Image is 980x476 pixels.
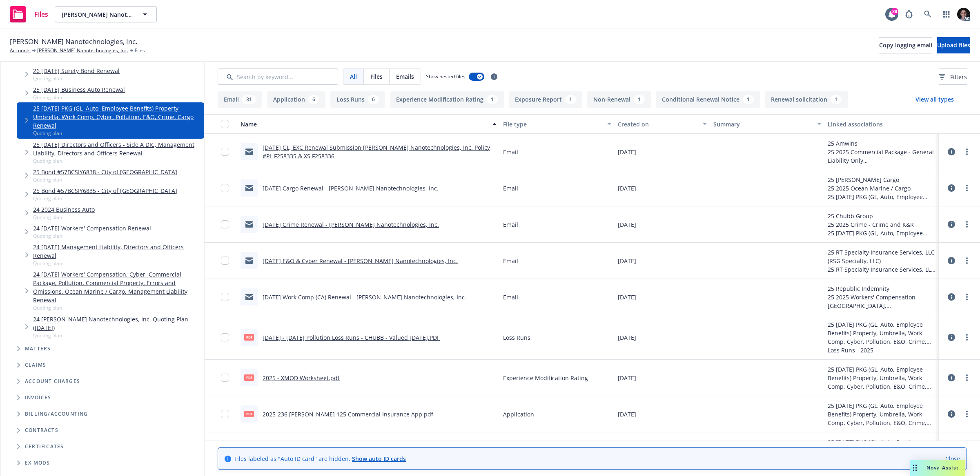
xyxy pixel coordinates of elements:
button: Copy logging email [879,37,932,53]
a: Files [7,3,51,26]
a: 24 2024 Business Auto [33,205,95,214]
div: 25 [PERSON_NAME] Cargo [828,175,936,184]
span: Quoting plan [33,94,125,101]
div: 25 [DATE] PKG (GL, Auto, Employee Benefits) Property, Umbrella, Work Comp, Cyber, Pollution, E&O,... [828,193,936,201]
a: [DATE] - [DATE] Pollution Loss Runs - CHUBB - Valued [DATE].PDF [263,334,440,341]
button: Application [267,91,325,108]
span: [DATE] [618,184,636,193]
div: 25 Republic Indemnity [828,284,936,293]
button: Exposure Report [509,91,582,108]
div: 29 [891,8,898,15]
button: Linked associations [824,114,939,134]
span: Matters [25,346,51,351]
button: Nova Assist [910,460,965,476]
a: 24 [DATE] Workers' Compensation Renewal [33,224,151,232]
span: Files [135,47,145,54]
a: [DATE] Crime Renewal - [PERSON_NAME] Nanotechnologies, Inc. [263,221,439,228]
input: Select all [221,120,229,128]
span: Contracts [25,428,58,433]
button: Email [218,91,262,108]
a: Search [920,6,936,22]
span: Emails [396,72,414,81]
a: 25 [DATE] PKG (GL, Auto, Employee Benefits) Property, Umbrella, Work Comp, Cyber, Pollution, E&O,... [33,104,201,130]
span: Files labeled as "Auto ID card" are hidden. [234,454,406,463]
span: [DATE] [618,410,636,418]
span: Quoting plan [33,195,177,202]
div: 25 [DATE] PKG (GL, Auto, Employee Benefits) Property, Umbrella, Work Comp, Cyber, Pollution, E&O,... [828,365,936,391]
div: 6 [368,95,379,104]
span: Application [503,410,534,418]
span: Quoting plan [33,130,201,137]
span: Experience Modification Rating [503,374,588,382]
button: File type [500,114,615,134]
span: Account charges [25,379,80,384]
span: Quoting plan [33,260,201,267]
a: Switch app [938,6,955,22]
span: Filters [939,73,967,81]
div: 1 [831,95,842,104]
a: 24 [DATE] Workers' Compensation, Cyber, Commercial Package, Pollution, Commercial Property, Error... [33,270,201,304]
button: Summary [710,114,825,134]
a: [DATE] Work Comp (CA) Renewal - [PERSON_NAME] Nanotechnologies, Inc. [263,293,466,301]
span: Billing/Accounting [25,412,88,416]
span: Files [34,11,48,18]
div: Loss Runs - 2025 [828,346,936,354]
button: Loss Runs [330,91,385,108]
div: 6 [308,95,319,104]
input: Toggle Row Selected [221,410,229,418]
span: Loss Runs [503,333,530,342]
span: [DATE] [618,293,636,301]
span: PDF [244,334,254,340]
span: Email [503,148,518,156]
span: pdf [244,374,254,381]
input: Search by keyword... [218,69,338,85]
span: [PERSON_NAME] Nanotechnologies, Inc. [10,36,137,47]
div: 25 [DATE] PKG (GL, Auto, Employee Benefits) Property, Umbrella, Work Comp, Cyber, Pollution, E&O,... [828,229,936,237]
div: 25 [DATE] PKG (GL, Auto, Employee Benefits) Property, Umbrella, Work Comp, Cyber, Pollution, E&O,... [828,320,936,346]
a: 25 [DATE] Directors and Officers - Side A DIC, Management Liability, Directors and Officers Renewal [33,140,201,157]
a: 25 Bond #57BCSIY6838 - City of [GEOGRAPHIC_DATA] [33,168,177,176]
div: 25 Amwins [828,139,936,148]
a: [DATE] Cargo Renewal - [PERSON_NAME] Nanotechnologies, Inc. [263,184,439,192]
span: Quoting plan [33,232,151,239]
span: All [350,72,357,81]
a: 26 [DATE] Surety Bond Renewal [33,66,120,75]
input: Toggle Row Selected [221,333,229,341]
a: more [962,332,972,342]
div: 25 2025 Commercial Package - General Liability Only [828,148,936,165]
img: photo [957,8,970,21]
span: Quoting plan [33,176,177,183]
div: 25 2025 Workers' Compensation - [GEOGRAPHIC_DATA], [GEOGRAPHIC_DATA], [GEOGRAPHIC_DATA], [GEOGRAP... [828,293,936,310]
button: Non-Renewal [587,91,651,108]
div: 25 RT Specialty Insurance Services, LLC (RSG Specialty, LLC) [828,248,936,265]
a: more [962,373,972,383]
span: Email [503,184,518,193]
a: 25 [DATE] Business Auto Renewal [33,85,125,94]
span: Quoting plan [33,75,120,82]
div: 31 [242,95,256,104]
span: Quoting plan [33,157,201,164]
span: [DATE] [618,333,636,342]
div: Drag to move [910,460,920,476]
div: 1 [743,95,754,104]
div: Linked associations [828,120,936,128]
span: Nova Assist [927,464,959,471]
button: Name [237,114,500,134]
a: more [962,409,972,419]
input: Toggle Row Selected [221,220,229,228]
input: Toggle Row Selected [221,184,229,192]
span: Email [503,257,518,265]
span: Upload files [937,41,970,49]
div: Summary [713,120,813,128]
a: 2025 - XMOD Worksheet.pdf [263,374,340,382]
div: File type [503,120,602,128]
span: Invoices [25,395,51,400]
div: 1 [487,95,498,104]
span: Quoting plan [33,304,201,311]
button: Renewal solicitation [765,91,848,108]
span: pdf [244,411,254,417]
span: Copy logging email [879,41,932,49]
button: [PERSON_NAME] Nanotechnologies, Inc. [55,6,157,22]
div: 25 2025 Ocean Marine / Cargo [828,184,936,193]
div: Name [241,120,488,128]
